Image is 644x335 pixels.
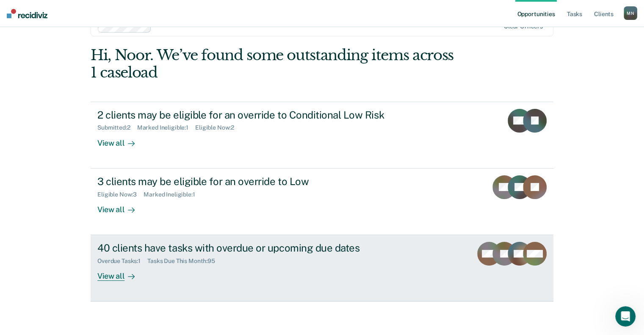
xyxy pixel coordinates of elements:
[624,6,637,20] div: M N
[91,169,553,235] a: 3 clients may be eligible for an override to LowEligible Now:3Marked Ineligible:1View all
[91,235,553,302] a: 40 clients have tasks with overdue or upcoming due datesOverdue Tasks:1Tasks Due This Month:95Vie...
[97,131,145,148] div: View all
[97,124,137,131] div: Submitted : 2
[624,6,637,20] button: MN
[97,242,395,254] div: 40 clients have tasks with overdue or upcoming due dates
[137,124,195,131] div: Marked Ineligible : 1
[97,109,395,121] div: 2 clients may be eligible for an override to Conditional Low Risk
[147,257,222,265] div: Tasks Due This Month : 95
[91,47,461,81] div: Hi, Noor. We’ve found some outstanding items across 1 caseload
[97,198,145,214] div: View all
[144,191,202,198] div: Marked Ineligible : 1
[97,191,144,198] div: Eligible Now : 3
[97,257,147,265] div: Overdue Tasks : 1
[91,102,553,169] a: 2 clients may be eligible for an override to Conditional Low RiskSubmitted:2Marked Ineligible:1El...
[97,265,145,281] div: View all
[97,175,395,188] div: 3 clients may be eligible for an override to Low
[7,9,47,18] img: Recidiviz
[195,124,241,131] div: Eligible Now : 2
[615,306,636,327] iframe: Intercom live chat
